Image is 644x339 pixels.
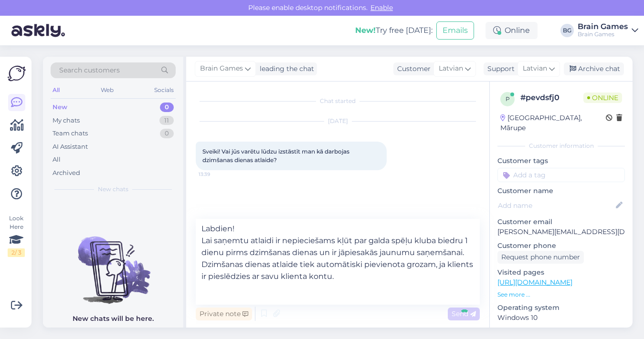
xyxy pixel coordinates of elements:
p: Customer tags [497,156,625,166]
div: Chat started [196,97,480,105]
p: [PERSON_NAME][EMAIL_ADDRESS][DOMAIN_NAME] [497,227,625,237]
span: Sveiki! Vai jūs varētu lūdzu izstāstīt man kā darbojas dzimšanas dienas atlaide? [202,148,351,164]
p: Visited pages [497,267,625,277]
a: [URL][DOMAIN_NAME] [497,278,572,287]
span: 13:39 [199,171,234,178]
div: Brain Games [578,23,628,31]
div: Support [484,64,515,74]
span: New chats [98,185,128,194]
div: All [53,155,61,164]
div: Online [486,22,538,39]
div: My chats [53,116,80,125]
span: Latvian [523,63,547,74]
p: Customer email [497,217,625,227]
span: Latvian [439,63,463,74]
div: All [51,84,62,96]
p: Operating system [497,303,625,313]
b: New! [355,26,376,35]
div: Archive chat [564,62,624,75]
input: Add name [498,200,614,211]
img: Askly Logo [8,64,26,82]
div: 0 [160,129,174,138]
div: Team chats [53,129,88,138]
div: Customer information [497,142,625,150]
div: 11 [159,116,174,125]
span: Enable [368,3,396,12]
p: New chats will be here. [73,314,154,324]
div: # pevdsfj0 [520,92,583,103]
span: Brain Games [200,63,243,74]
span: Search customers [59,65,120,75]
div: Web [99,84,116,96]
div: leading the chat [256,64,314,74]
div: New [53,103,67,112]
div: AI Assistant [53,142,88,152]
div: Try free [DATE]: [355,25,433,36]
span: p [506,95,510,103]
div: 0 [160,103,174,112]
img: No chats [43,219,183,305]
p: Customer phone [497,241,625,251]
div: Customer [393,64,431,74]
div: Archived [53,168,80,178]
div: [GEOGRAPHIC_DATA], Mārupe [500,113,606,133]
p: Windows 10 [497,313,625,323]
div: Socials [152,84,176,96]
div: [DATE] [196,117,480,125]
a: Brain GamesBrain Games [578,23,638,38]
button: Emails [436,21,474,40]
p: Browser [497,327,625,337]
div: BG [560,24,574,37]
div: Look Here [8,214,25,257]
div: Brain Games [578,31,628,38]
div: 2 / 3 [8,248,25,257]
span: Online [583,92,622,103]
div: Request phone number [497,251,584,264]
input: Add a tag [497,168,625,182]
p: See more ... [497,290,625,299]
p: Customer name [497,186,625,196]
